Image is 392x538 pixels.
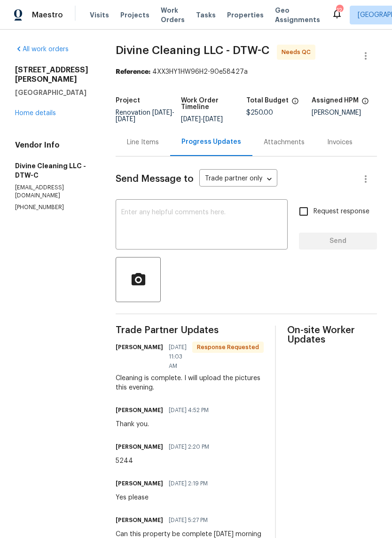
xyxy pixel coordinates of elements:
[116,67,377,77] div: 4XX3HY1HW96H2-90e58427a
[275,6,320,24] span: Geo Assignments
[169,343,187,371] span: [DATE] 11:03 AM
[116,456,215,466] div: 5244
[327,138,353,147] div: Invoices
[181,116,201,123] span: [DATE]
[169,405,209,415] span: [DATE] 4:52 PM
[169,442,209,452] span: [DATE] 2:20 PM
[246,97,289,104] h5: Total Budget
[90,10,109,20] span: Visits
[203,116,223,123] span: [DATE]
[169,479,208,488] span: [DATE] 2:19 PM
[116,343,163,352] h6: [PERSON_NAME]
[116,493,213,502] div: Yes please
[161,6,185,24] span: Work Orders
[193,343,263,352] span: Response Requested
[312,109,377,116] div: [PERSON_NAME]
[291,97,299,109] span: The total cost of line items that have been proposed by Opendoor. This sum includes line items th...
[116,479,163,488] h6: [PERSON_NAME]
[116,174,194,184] span: Send Message to
[282,47,314,57] span: Needs QC
[120,10,149,20] span: Projects
[312,97,359,104] h5: Assigned HPM
[169,515,208,525] span: [DATE] 5:27 PM
[15,140,93,150] h4: Vendor Info
[116,420,214,429] div: Thank you.
[116,442,163,452] h6: [PERSON_NAME]
[181,137,241,147] div: Progress Updates
[15,46,69,53] a: All work orders
[116,405,163,415] h6: [PERSON_NAME]
[15,203,93,211] p: [PHONE_NUMBER]
[15,184,93,200] p: [EMAIL_ADDRESS][DOMAIN_NAME]
[116,109,174,123] span: -
[15,161,93,180] h5: Divine Cleaning LLC - DTW-C
[127,138,159,147] div: Line Items
[116,97,140,104] h5: Project
[116,326,264,335] span: Trade Partner Updates
[361,97,369,109] span: The hpm assigned to this work order.
[15,110,56,117] a: Home details
[287,326,377,344] span: On-site Worker Updates
[181,116,223,123] span: -
[15,65,93,84] h2: [STREET_ADDRESS][PERSON_NAME]
[246,109,273,116] span: $250.00
[227,10,264,20] span: Properties
[314,207,369,217] span: Request response
[116,374,264,392] div: Cleaning is complete. I will upload the pictures this evening.
[15,88,93,97] h5: [GEOGRAPHIC_DATA]
[116,69,150,75] b: Reference:
[264,138,305,147] div: Attachments
[116,116,135,123] span: [DATE]
[152,109,172,116] span: [DATE]
[32,10,63,20] span: Maestro
[116,515,163,525] h6: [PERSON_NAME]
[116,45,269,56] span: Divine Cleaning LLC - DTW-C
[196,12,216,18] span: Tasks
[116,109,174,123] span: Renovation
[336,6,343,15] div: 12
[181,97,246,110] h5: Work Order Timeline
[199,172,277,187] div: Trade partner only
